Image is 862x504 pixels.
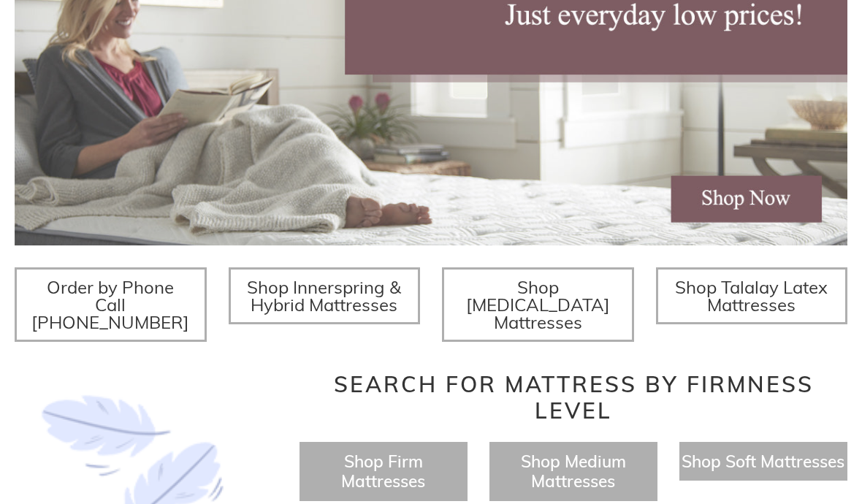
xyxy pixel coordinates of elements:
[675,276,828,316] span: Shop Talalay Latex Mattresses
[229,267,421,324] a: Shop Innerspring & Hybrid Mattresses
[334,370,814,424] span: Search for Mattress by Firmness Level
[656,267,848,324] a: Shop Talalay Latex Mattresses
[247,276,401,316] span: Shop Innerspring & Hybrid Mattresses
[521,451,626,492] a: Shop Medium Mattresses
[31,276,189,333] span: Order by Phone Call [PHONE_NUMBER]
[341,451,425,492] a: Shop Firm Mattresses
[15,267,207,342] a: Order by Phone Call [PHONE_NUMBER]
[442,267,634,342] a: Shop [MEDICAL_DATA] Mattresses
[466,276,610,333] span: Shop [MEDICAL_DATA] Mattresses
[682,451,844,472] a: Shop Soft Mattresses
